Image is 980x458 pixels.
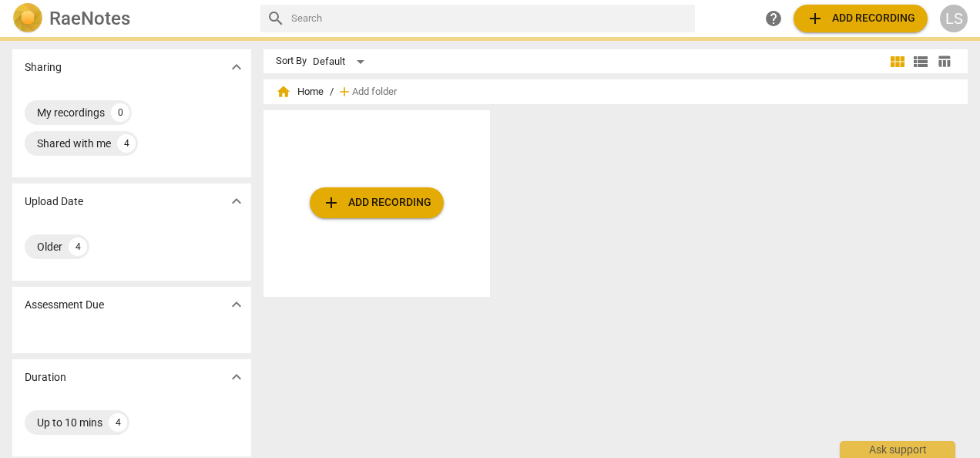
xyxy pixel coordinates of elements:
span: view_list [911,52,930,71]
div: Older [37,239,62,254]
a: Help [760,5,787,32]
button: Tile view [886,50,909,73]
p: Assessment Due [25,297,104,313]
div: 4 [69,237,87,256]
div: Default [313,49,370,74]
button: Table view [932,50,955,73]
span: Home [276,84,324,99]
span: table_chart [937,54,951,69]
div: Up to 10 mins [37,415,102,430]
span: expand_more [227,58,246,76]
span: search [267,9,285,28]
div: Sort By [276,56,307,67]
span: Add folder [352,86,397,98]
button: Upload [794,5,928,32]
button: Show more [225,365,248,389]
div: My recordings [37,105,105,120]
span: add [337,84,352,99]
span: expand_more [227,368,246,386]
p: Sharing [25,59,62,76]
div: 4 [117,134,136,153]
span: Add recording [322,194,431,212]
button: List view [909,50,932,73]
button: Show more [225,190,248,213]
span: home [276,84,291,99]
p: Duration [25,369,66,386]
div: 4 [109,413,127,432]
span: view_module [888,52,907,71]
span: / [330,86,334,98]
div: Shared with me [37,136,111,151]
span: Add recording [806,9,915,28]
span: expand_more [227,295,246,314]
span: help [764,9,783,28]
button: Upload [310,187,444,218]
span: add [806,9,824,28]
div: 0 [111,103,129,122]
h2: RaeNotes [49,8,130,29]
button: Show more [225,56,248,79]
p: Upload Date [25,194,83,210]
a: LogoRaeNotes [12,3,248,34]
span: expand_more [227,192,246,210]
input: Search [291,6,689,31]
button: Show more [225,293,248,316]
span: add [322,194,341,212]
button: LS [940,5,968,32]
img: Logo [12,3,43,34]
div: Ask support [840,441,955,458]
